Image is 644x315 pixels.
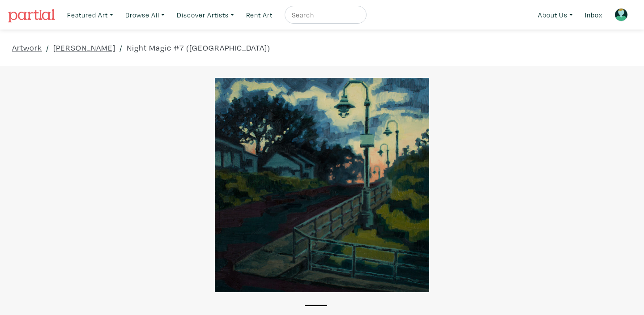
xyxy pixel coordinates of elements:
a: Night Magic #7 ([GEOGRAPHIC_DATA]) [127,42,270,54]
span: / [119,42,123,54]
input: Search [291,9,358,21]
a: Discover Artists [173,6,238,24]
a: Rent Art [242,6,277,24]
a: Featured Art [63,6,117,24]
a: About Us [534,6,577,24]
a: Inbox [581,6,606,24]
span: / [46,42,49,54]
a: [PERSON_NAME] [53,42,115,54]
img: avatar.png [614,8,628,21]
a: Browse All [121,6,169,24]
a: Artwork [12,42,42,54]
button: 1 of 1 [305,305,327,306]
